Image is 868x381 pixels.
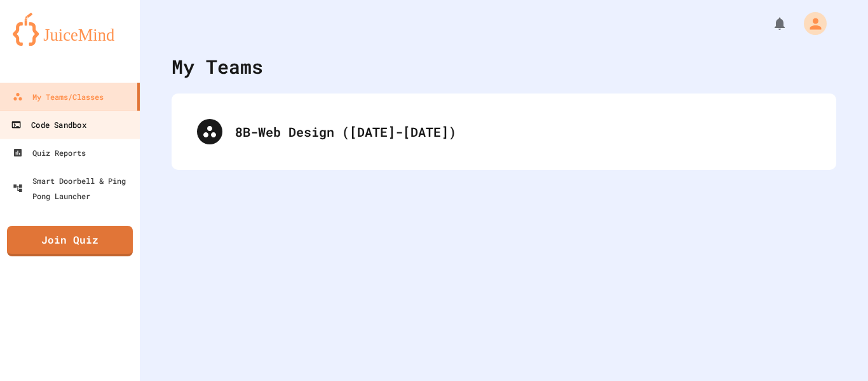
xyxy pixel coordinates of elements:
[790,9,830,38] div: My Account
[172,52,263,81] div: My Teams
[235,122,811,141] div: 8B-Web Design ([DATE]-[DATE])
[749,13,790,34] div: My Notifications
[184,106,824,157] div: 8B-Web Design ([DATE]-[DATE])
[7,226,133,256] a: Join Quiz
[13,89,104,104] div: My Teams/Classes
[11,117,86,133] div: Code Sandbox
[13,13,127,46] img: logo-orange.svg
[13,145,86,160] div: Quiz Reports
[13,173,135,204] div: Smart Doorbell & Ping Pong Launcher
